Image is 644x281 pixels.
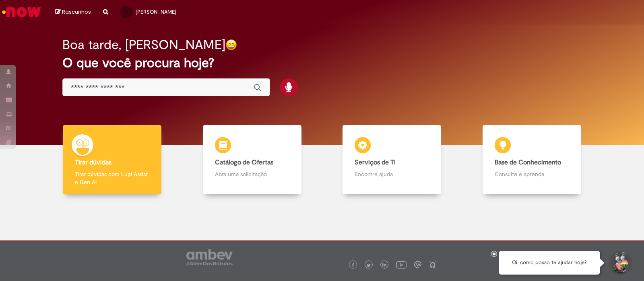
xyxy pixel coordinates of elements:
[414,261,421,268] img: logo_footer_workplace.png
[499,251,600,275] div: Oi, como posso te ajudar hoje?
[355,158,396,166] b: Serviços de TI
[429,261,436,268] img: logo_footer_naosei.png
[462,125,602,195] a: Base de Conhecimento Consulte e aprenda
[225,39,237,51] img: happy-face.png
[322,125,462,195] a: Serviços de TI Encontre ajuda
[186,249,233,265] img: logo_footer_ambev_rotulo_gray.png
[136,8,176,15] span: [PERSON_NAME]
[382,263,386,268] img: logo_footer_linkedin.png
[396,259,407,270] img: logo_footer_youtube.png
[55,8,91,16] a: Rascunhos
[42,125,182,195] a: Tirar dúvidas Tirar dúvidas com Lupi Assist e Gen Ai
[182,125,322,195] a: Catálogo de Ofertas Abra uma solicitação
[495,158,561,166] b: Base de Conhecimento
[62,56,582,70] h2: O que você procura hoje?
[495,170,569,178] p: Consulte e aprenda
[351,263,355,267] img: logo_footer_facebook.png
[215,170,289,178] p: Abra uma solicitação
[75,170,149,186] p: Tirar dúvidas com Lupi Assist e Gen Ai
[215,158,273,166] b: Catálogo de Ofertas
[367,263,371,267] img: logo_footer_twitter.png
[1,4,42,20] img: ServiceNow
[75,158,111,166] b: Tirar dúvidas
[62,8,91,16] span: Rascunhos
[608,251,632,275] button: Iniciar Conversa de Suporte
[62,38,225,52] h2: Boa tarde, [PERSON_NAME]
[355,170,429,178] p: Encontre ajuda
